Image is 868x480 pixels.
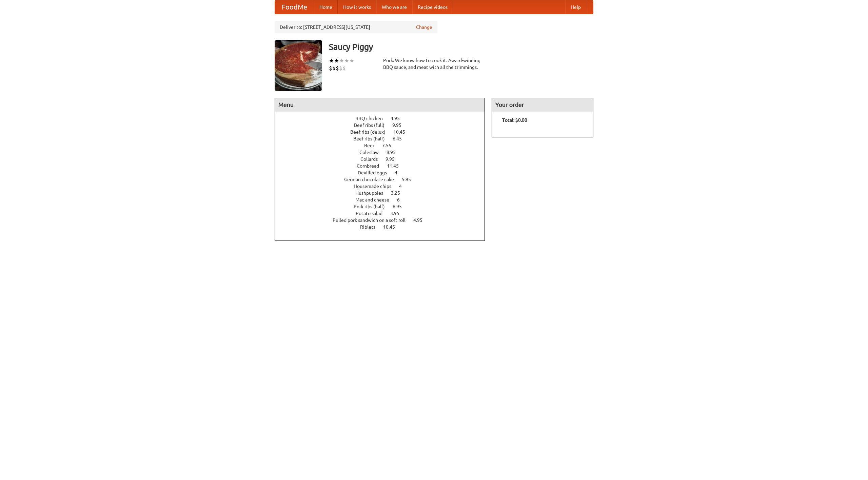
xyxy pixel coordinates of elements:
b: Total: $0.00 [502,117,527,123]
div: Pork. We know how to cook it. Award-winning BBQ sauce, and meat with all the trimmings. [383,57,485,71]
a: Who we are [376,0,412,14]
li: ★ [339,57,344,64]
h3: Saucy Piggy [329,40,593,54]
span: 6.45 [393,136,409,141]
span: Cornbread [357,163,386,169]
li: $ [342,64,346,72]
li: $ [339,64,342,72]
a: Beer 7.55 [364,143,404,148]
span: Pork ribs (half) [354,204,392,209]
li: $ [329,64,332,72]
span: Mac and cheese [355,197,396,203]
span: Pulled pork sandwich on a soft roll [333,217,412,223]
a: Pulled pork sandwich on a soft roll 4.95 [333,217,435,223]
span: 9.95 [386,156,401,162]
span: 10.45 [393,129,412,135]
span: Beef ribs (delux) [350,129,392,135]
span: 4.95 [391,116,407,121]
a: How it works [338,0,376,14]
a: Hushpuppies 3.25 [355,190,413,196]
a: BBQ chicken 4.95 [355,116,412,121]
a: Change [416,24,432,31]
a: Devilled eggs 4 [358,170,410,175]
span: Devilled eggs [358,170,394,175]
span: Beef ribs (half) [353,136,392,141]
a: Riblets 10.45 [360,224,408,230]
a: Coleslaw 8.95 [359,150,408,155]
li: ★ [329,57,334,64]
span: 6 [397,197,407,203]
span: 9.95 [392,122,408,128]
li: ★ [334,57,339,64]
li: ★ [349,57,354,64]
a: Collards 9.95 [360,156,407,162]
span: Potato salad [356,211,389,216]
span: 3.25 [391,190,407,196]
a: Help [565,0,586,14]
a: FoodMe [275,0,314,14]
span: 4 [395,170,404,175]
span: Riblets [360,224,382,230]
a: Potato salad 3.95 [356,211,412,216]
span: Housemade chips [354,184,398,189]
span: BBQ chicken [355,116,390,121]
span: 4 [399,184,409,189]
a: Recipe videos [412,0,453,14]
span: 6.95 [393,204,409,209]
span: 10.45 [383,224,402,230]
a: Cornbread 11.45 [357,163,411,169]
a: Beef ribs (half) 6.45 [353,136,414,141]
span: 4.95 [413,217,429,223]
span: Beef ribs (full) [354,122,391,128]
li: ★ [344,57,349,64]
span: German chocolate cake [344,177,401,182]
img: angular.jpg [275,40,322,91]
span: 11.45 [387,163,406,169]
h4: Your order [492,98,593,112]
li: $ [336,64,339,72]
a: Home [314,0,338,14]
span: 3.95 [390,211,406,216]
a: Housemade chips 4 [354,184,414,189]
span: 8.95 [387,150,402,155]
span: 7.55 [382,143,398,148]
a: Mac and cheese 6 [355,197,412,203]
a: Beef ribs (full) 9.95 [354,122,414,128]
span: 5.95 [402,177,418,182]
span: Beer [364,143,381,148]
li: $ [332,64,336,72]
a: German chocolate cake 5.95 [344,177,423,182]
a: Pork ribs (half) 6.95 [354,204,414,209]
span: Coleslaw [359,150,386,155]
div: Deliver to: [STREET_ADDRESS][US_STATE] [275,21,437,33]
h4: Menu [275,98,485,112]
span: Hushpuppies [355,190,390,196]
span: Collards [360,156,384,162]
a: Beef ribs (delux) 10.45 [350,129,418,135]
